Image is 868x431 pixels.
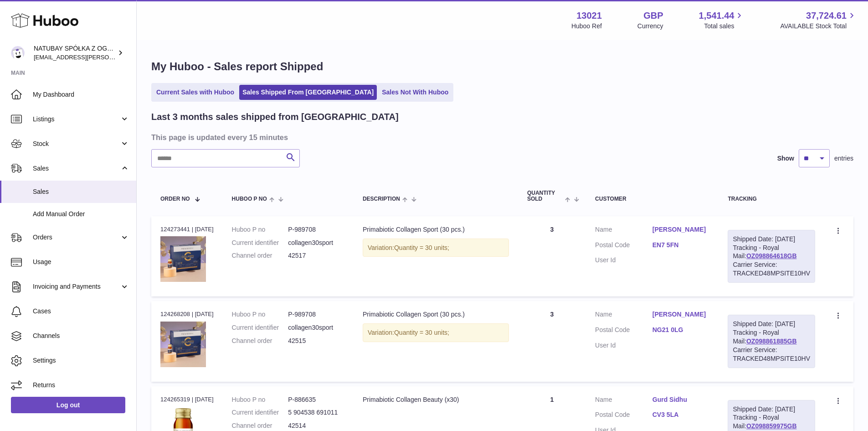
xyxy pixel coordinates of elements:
span: My Dashboard [33,90,129,99]
span: Stock [33,140,120,148]
a: [PERSON_NAME] [652,225,710,234]
div: Tracking [728,196,815,202]
span: entries [834,154,853,163]
span: Total sales [704,22,745,31]
dt: Postal Code [595,326,652,337]
dd: collagen30sport [288,323,344,332]
div: Primabiotic Collagen Beauty (x30) [363,395,509,404]
dt: User Id [595,341,652,350]
div: Carrier Service: TRACKED48MPSITE10HV [733,260,810,278]
h2: Last 3 months sales shipped from [GEOGRAPHIC_DATA] [151,111,399,123]
a: 1,541.44 Total sales [699,10,745,31]
a: Gurd Sidhu [652,395,710,404]
dt: Huboo P no [232,310,288,319]
div: Huboo Ref [571,22,602,31]
span: Quantity = 30 units; [394,329,449,336]
a: 37,724.61 AVAILABLE Stock Total [780,10,857,31]
dt: Name [595,310,652,321]
a: CV3 5LA [652,410,710,419]
a: Current Sales with Huboo [153,85,237,100]
dd: P-886635 [288,395,344,404]
span: Quantity = 30 units; [394,244,449,251]
span: Huboo P no [232,196,267,202]
dd: P-989708 [288,310,344,319]
dt: User Id [595,256,652,265]
dt: Postal Code [595,410,652,421]
a: NG21 0LG [652,326,710,334]
img: 130211718873386.jpg [160,236,206,282]
span: [EMAIL_ADDRESS][PERSON_NAME][DOMAIN_NAME] [34,53,183,61]
span: Order No [160,196,190,202]
div: Carrier Service: TRACKED48MPSITE10HV [733,346,810,363]
div: Variation: [363,239,509,257]
dt: Channel order [232,337,288,345]
span: Settings [33,356,129,365]
div: Shipped Date: [DATE] [733,320,810,328]
dt: Channel order [232,251,288,260]
span: Sales [33,164,120,173]
dt: Huboo P no [232,395,288,404]
dt: Name [595,395,652,406]
span: AVAILABLE Stock Total [780,22,857,31]
td: 3 [518,301,586,381]
img: 130211718873386.jpg [160,322,206,367]
span: Description [363,196,400,202]
span: Cases [33,307,129,316]
span: Usage [33,258,129,266]
a: OZ098861885GB [746,338,797,345]
div: Shipped Date: [DATE] [733,405,810,414]
div: Variation: [363,323,509,342]
div: Tracking - Royal Mail: [728,230,815,283]
dd: 42515 [288,337,344,345]
h3: This page is updated every 15 minutes [151,132,851,142]
dt: Postal Code [595,241,652,252]
strong: 13021 [576,10,602,22]
span: Invoicing and Payments [33,282,120,291]
h1: My Huboo - Sales report Shipped [151,59,853,74]
span: Returns [33,381,129,389]
div: 124273441 | [DATE] [160,225,214,234]
div: 124265319 | [DATE] [160,395,214,404]
a: [PERSON_NAME] [652,310,710,319]
dt: Current identifier [232,323,288,332]
span: Orders [33,233,120,242]
span: 37,724.61 [806,10,847,22]
dd: P-989708 [288,225,344,234]
div: Currency [637,22,663,31]
img: kacper.antkowski@natubay.pl [11,46,25,60]
span: Add Manual Order [33,210,129,218]
strong: GBP [643,10,663,22]
div: 124268208 | [DATE] [160,310,214,318]
span: Quantity Sold [527,190,563,202]
a: Sales Shipped From [GEOGRAPHIC_DATA] [239,85,377,100]
div: Shipped Date: [DATE] [733,235,810,244]
dt: Current identifier [232,239,288,247]
span: Sales [33,187,129,196]
div: Tracking - Royal Mail: [728,315,815,368]
a: Log out [11,397,125,413]
div: Customer [595,196,709,202]
span: Channels [33,332,129,340]
dd: collagen30sport [288,239,344,247]
a: OZ098864618GB [746,252,797,260]
label: Show [777,154,794,163]
span: Listings [33,115,120,124]
dd: 42517 [288,251,344,260]
a: EN7 5FN [652,241,710,249]
a: OZ098859975GB [746,422,797,430]
div: NATUBAY SPÓŁKA Z OGRANICZONĄ ODPOWIEDZIALNOŚCIĄ [34,44,116,62]
dd: 5 904538 691011 [288,408,344,417]
span: 1,541.44 [699,10,734,22]
dt: Channel order [232,421,288,430]
dt: Huboo P no [232,225,288,234]
div: Primabiotic Collagen Sport (30 pcs.) [363,225,509,234]
dt: Name [595,225,652,236]
div: Primabiotic Collagen Sport (30 pcs.) [363,310,509,319]
dd: 42514 [288,421,344,430]
dt: Current identifier [232,408,288,417]
td: 3 [518,216,586,296]
a: Sales Not With Huboo [379,85,452,100]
